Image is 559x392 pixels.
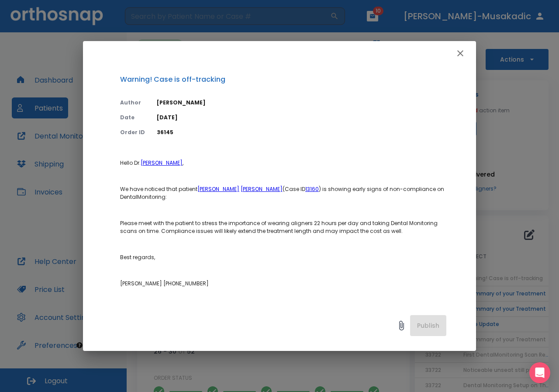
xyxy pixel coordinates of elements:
p: [DATE] [157,114,446,121]
p: We have noticed that patient (Case ID ) is showing early signs of non-compliance on DentalMonitor... [120,185,446,201]
p: Hello Dr. , [120,159,446,167]
p: Author [120,99,146,107]
p: Date [120,114,146,121]
div: Open Intercom Messenger [529,362,550,383]
p: Order ID [120,128,146,136]
p: Please meet with the patient to stress the importance of wearing aligners 22 hours per day and ta... [120,219,446,235]
a: [PERSON_NAME] [141,159,183,167]
p: [PERSON_NAME] [157,99,446,107]
a: [PERSON_NAME] [241,185,283,193]
p: Warning! Case is off-tracking [120,74,446,85]
p: Best regards, [120,253,446,261]
a: [PERSON_NAME] [197,185,239,193]
p: 36145 [157,128,446,136]
p: [PERSON_NAME] [PHONE_NUMBER] [120,280,446,288]
a: 13160 [305,185,319,193]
